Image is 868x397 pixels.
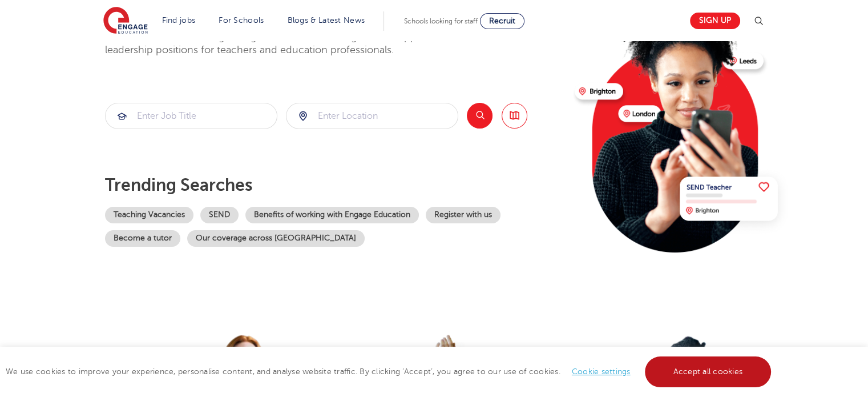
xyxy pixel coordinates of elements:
p: Trending searches [105,175,566,195]
a: Recruit [480,13,524,29]
div: Submit [286,103,458,129]
img: Engage Education [103,7,148,35]
a: Register with us [426,207,500,223]
a: For Schools [219,16,264,25]
a: Cookie settings [572,367,631,376]
a: Benefits of working with Engage Education [245,207,419,223]
a: Teaching Vacancies [105,207,193,223]
span: Schools looking for staff [404,17,478,25]
input: Submit [286,103,458,129]
p: Welcome to the fastest-growing database of teaching, SEND, support and leadership positions for t... [105,30,482,57]
a: Sign up [690,13,740,29]
a: Blogs & Latest News [288,16,365,25]
a: SEND [200,207,239,223]
span: Recruit [489,17,515,25]
div: Submit [105,103,277,129]
a: Become a tutor [105,230,180,247]
a: Our coverage across [GEOGRAPHIC_DATA] [187,230,365,247]
input: Submit [106,103,277,129]
a: Accept all cookies [645,356,772,387]
span: We use cookies to improve your experience, personalise content, and analyse website traffic. By c... [6,367,774,376]
button: Search [467,103,492,129]
a: Find jobs [162,16,196,25]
